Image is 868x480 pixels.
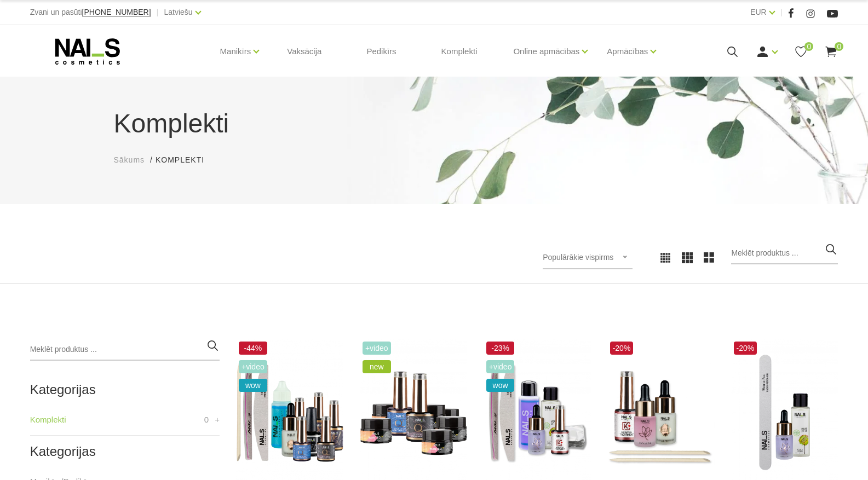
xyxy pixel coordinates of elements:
[82,8,151,16] span: [PHONE_NUMBER]
[156,154,215,166] li: Komplekti
[610,342,634,355] span: -20%
[239,360,267,373] span: +Video
[804,42,813,51] span: 0
[731,242,838,264] input: Meklēt produktus ...
[486,360,515,373] span: +Video
[114,155,145,164] span: Sākums
[30,413,66,426] a: Komplekti
[543,253,613,262] span: Populārākie vispirms
[239,342,267,355] span: -44%
[215,413,220,426] a: +
[82,8,151,16] a: [PHONE_NUMBER]
[607,30,648,73] a: Apmācības
[30,5,151,19] div: Zvani un pasūti
[239,379,267,392] span: wow
[734,342,757,355] span: -20%
[486,342,515,355] span: -23%
[157,5,159,19] span: |
[114,154,145,166] a: Sākums
[164,5,193,19] a: Latviešu
[824,45,838,59] a: 0
[513,30,579,73] a: Online apmācības
[30,339,220,361] input: Meklēt produktus ...
[780,5,783,19] span: |
[358,25,405,78] a: Pedikīrs
[363,342,391,355] span: +Video
[794,45,808,59] a: 0
[486,379,515,392] span: wow
[204,413,209,426] span: 0
[750,5,767,19] a: EUR
[30,444,220,459] h2: Kategorijas
[363,360,391,373] span: new
[114,104,755,143] h1: Komplekti
[433,25,486,78] a: Komplekti
[278,25,330,78] a: Vaksācija
[835,42,843,51] span: 0
[30,383,220,397] h2: Kategorijas
[220,30,251,73] a: Manikīrs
